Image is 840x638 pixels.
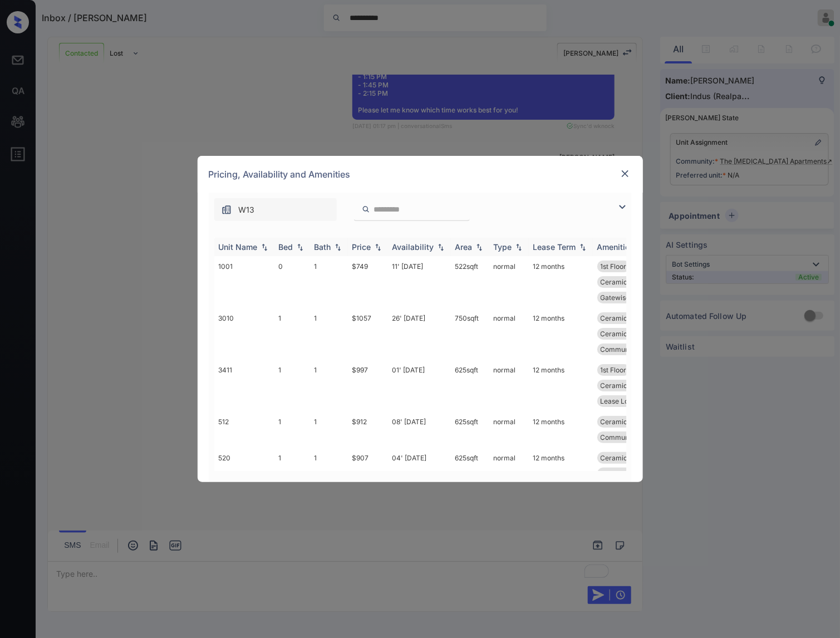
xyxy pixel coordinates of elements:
[601,433,651,441] span: Community Fee
[620,168,631,179] img: close
[198,156,643,193] div: Pricing, Availability and Amenities
[577,243,588,251] img: sorting
[310,411,348,448] td: 1
[352,242,371,252] div: Price
[388,448,451,484] td: 04' [DATE]
[601,397,637,405] span: Lease Lock
[601,262,627,271] span: 1st Floor
[214,448,274,484] td: 520
[489,448,529,484] td: normal
[348,360,388,411] td: $997
[362,204,370,214] img: icon-zuma
[310,448,348,484] td: 1
[529,256,593,308] td: 12 months
[601,469,630,478] span: Gatewise
[310,256,348,308] td: 1
[601,278,654,286] span: Ceramic Tile Li...
[214,360,274,411] td: 3411
[388,411,451,448] td: 08' [DATE]
[489,256,529,308] td: normal
[239,204,255,216] span: W13
[601,418,656,426] span: Ceramic Tile Ba...
[533,242,576,252] div: Lease Term
[489,411,529,448] td: normal
[214,411,274,448] td: 512
[601,345,651,354] span: Community Fee
[601,293,630,302] span: Gatewise
[332,243,343,251] img: sorting
[219,242,258,252] div: Unit Name
[388,360,451,411] td: 01' [DATE]
[259,243,270,251] img: sorting
[494,242,512,252] div: Type
[601,366,627,374] span: 1st Floor
[315,242,331,252] div: Bath
[435,243,446,251] img: sorting
[388,308,451,360] td: 26' [DATE]
[451,448,489,484] td: 625 sqft
[348,256,388,308] td: $749
[601,454,656,462] span: Ceramic Tile Ba...
[372,243,384,251] img: sorting
[601,381,655,390] span: Ceramic Tile Di...
[489,360,529,411] td: normal
[451,360,489,411] td: 625 sqft
[274,448,310,484] td: 1
[529,360,593,411] td: 12 months
[601,314,656,322] span: Ceramic Tile Ba...
[274,360,310,411] td: 1
[221,204,232,215] img: icon-zuma
[310,308,348,360] td: 1
[310,360,348,411] td: 1
[214,308,274,360] td: 3010
[348,308,388,360] td: $1057
[451,256,489,308] td: 522 sqft
[474,243,485,251] img: sorting
[451,308,489,360] td: 750 sqft
[455,242,473,252] div: Area
[513,243,524,251] img: sorting
[601,330,655,338] span: Ceramic Tile Di...
[597,242,635,252] div: Amenities
[274,411,310,448] td: 1
[392,242,434,252] div: Availability
[529,411,593,448] td: 12 months
[348,448,388,484] td: $907
[279,242,293,252] div: Bed
[348,411,388,448] td: $912
[274,256,310,308] td: 0
[529,308,593,360] td: 12 months
[529,448,593,484] td: 12 months
[489,308,529,360] td: normal
[616,200,629,214] img: icon-zuma
[388,256,451,308] td: 11' [DATE]
[451,411,489,448] td: 625 sqft
[294,243,306,251] img: sorting
[214,256,274,308] td: 1001
[274,308,310,360] td: 1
